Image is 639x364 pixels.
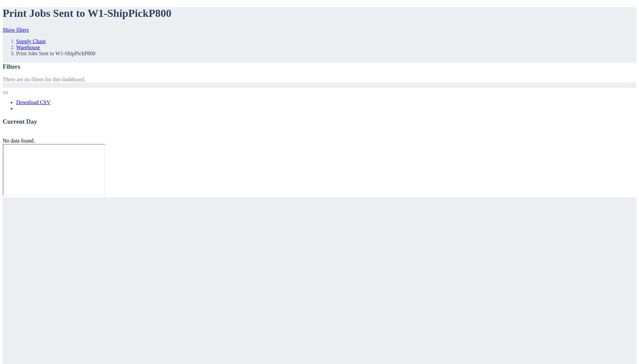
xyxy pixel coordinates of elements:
[3,7,636,20] h1: Print Jobs Sent to W1-ShipPickP800
[16,51,636,57] li: Print Jobs Sent to W1-ShipPickP800
[3,63,636,70] h3: Filters
[16,44,40,50] a: Warehouse
[3,77,636,83] p: There are no filters for this dashboard.
[3,27,29,33] a: Show filters
[3,118,636,125] h3: Current Day
[16,99,51,105] a: Download CSV
[3,132,636,144] div: No data found.
[16,38,46,44] a: Supply Chain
